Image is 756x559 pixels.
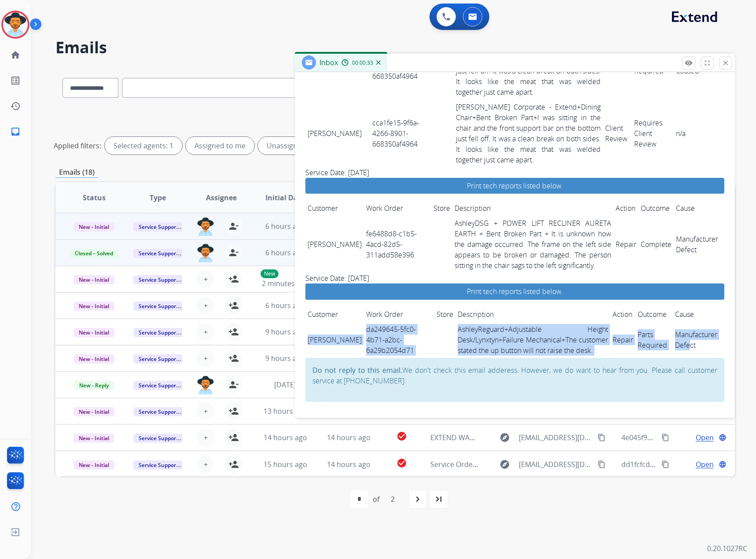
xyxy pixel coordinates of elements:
div: of [373,494,379,504]
div: Selected agents: 1 [105,137,182,154]
mat-icon: check_circle [396,458,407,468]
p: We don't check this email adderess. However, we do want to hear from you. Please call customer se... [312,365,717,386]
span: 6 hours ago [265,248,305,257]
td: Manufacturer Defect [674,216,724,273]
button: + [197,270,214,288]
p: New [261,269,279,278]
span: Service Support [133,249,183,258]
div: Assigned to me [186,137,254,154]
span: Initial Date [265,192,305,203]
span: Service Support [133,328,183,337]
span: New - Initial [73,222,114,232]
td: Description [455,307,610,322]
span: Service Support [133,434,183,443]
span: EXTEND WARRANTY DAILY REPORT [430,433,545,442]
mat-icon: person_add [228,274,239,284]
button: + [197,402,214,420]
span: Open [696,459,714,470]
td: Cause [673,307,724,322]
span: 4e045f9c-587e-410a-b516-d61113a42f71 [621,433,754,442]
span: Service Support [133,407,183,416]
div: Unassigned [258,137,315,154]
h2: Emails [55,39,735,56]
p: Applied filters: [54,140,101,151]
span: [EMAIL_ADDRESS][DOMAIN_NAME] [519,459,593,470]
mat-icon: remove_red_eye [685,59,693,67]
span: Service Support [133,222,183,232]
td: Customer [305,307,364,322]
a: Print tech reports listed below. [305,283,724,300]
div: 2 [384,490,402,508]
span: [DATE] [274,380,296,390]
span: + [204,406,208,416]
mat-icon: person_add [228,353,239,364]
strong: Do not reply to this email. [312,365,402,375]
mat-icon: home [10,50,21,60]
img: agent-avatar [197,217,214,236]
td: Description [452,201,613,216]
span: + [204,274,208,284]
span: New - Initial [73,407,114,416]
mat-icon: language [719,434,727,441]
mat-icon: fullscreen [703,59,711,67]
span: + [204,300,208,311]
mat-icon: close [722,59,730,67]
mat-icon: content_copy [598,434,606,441]
td: [PERSON_NAME] [305,99,370,167]
span: Service Support [133,460,183,470]
mat-icon: explore [499,459,510,470]
td: Outcome [635,307,673,322]
td: Client Review [603,99,632,167]
a: Requires Client Review [634,118,662,149]
span: [EMAIL_ADDRESS][DOMAIN_NAME] [519,432,593,443]
span: New - Initial [73,275,114,284]
button: + [197,349,214,367]
span: dd1fcfcd-6832-4956-95b2-592e5ce16fb1 [621,460,752,469]
button: + [197,323,214,341]
img: avatar [3,12,28,37]
td: Repair [613,216,639,273]
span: Open [696,432,714,443]
span: + [204,432,208,443]
mat-icon: last_page [433,494,444,504]
a: Print tech reports listed below. [305,178,724,194]
mat-icon: person_add [228,459,239,470]
td: Outcome [639,201,674,216]
td: Cause [674,201,724,216]
span: 14 hours ago [327,433,371,442]
span: 15 hours ago [264,460,307,469]
span: Service Support [133,354,183,364]
span: 14 hours ago [327,460,371,469]
span: 9 hours ago [265,353,305,363]
p: Emails (18) [55,167,98,178]
span: 00:00:33 [352,59,373,66]
span: Type [150,192,166,203]
img: agent-avatar [197,244,214,262]
span: New - Initial [73,302,114,311]
p: 0.20.1027RC [707,543,747,554]
span: New - Initial [73,354,114,364]
span: + [204,353,208,364]
td: Work Order [364,307,434,322]
span: Assignee [206,192,237,203]
td: [PERSON_NAME] Corporate - Extend+Dining Chair+Bent Broken Part+I was sitting in the chair and the... [454,99,603,167]
a: Complete [641,239,672,249]
span: New - Initial [73,434,114,443]
button: + [197,297,214,314]
h3: Service Date: [DATE] [305,167,724,178]
td: AshleyDSG + POWER LIFT RECLINER AURETA EARTH + Bent Broken Part + It is unknown how the damage oc... [452,216,613,273]
mat-icon: person_add [228,327,239,337]
span: Service Support [133,302,183,311]
span: New - Reply [74,381,114,390]
mat-icon: content_copy [661,460,669,468]
a: fe6488d8-c1b5-4acd-82d5-311add58e396 [366,229,417,260]
td: Store [434,307,455,322]
span: 14 hours ago [264,433,307,442]
a: cca1fe15-9f6a-4266-8901-668350af4964 [372,118,419,149]
span: 2 minutes ago [262,279,309,288]
mat-icon: person_remove [228,221,239,232]
td: Action [610,307,635,322]
span: 6 hours ago [265,221,305,231]
a: cca1fe15-9f6a-4266-8901-668350af4964 [372,50,419,81]
span: Service Support [133,275,183,284]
